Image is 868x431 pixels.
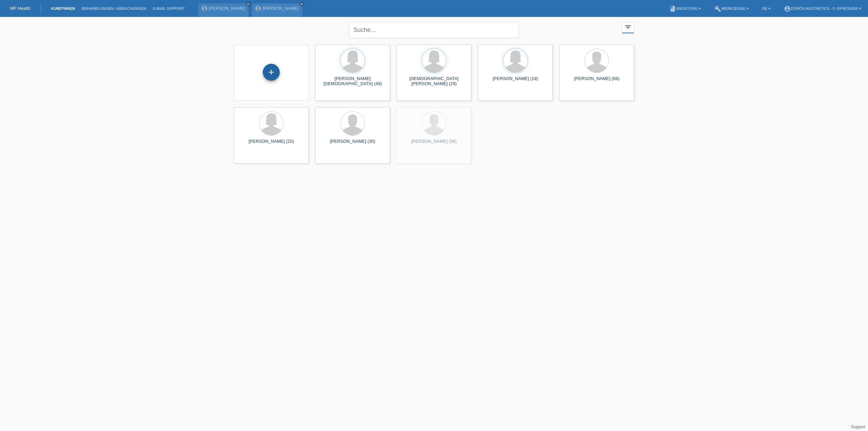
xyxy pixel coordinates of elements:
a: Behandlungen / Abbuchungen [78,6,150,11]
a: DE ▾ [759,6,774,11]
input: Suche... [349,22,519,38]
a: E-Mail Support [150,6,188,11]
a: buildWerkzeuge ▾ [711,6,752,11]
a: Kund*innen [48,6,78,11]
a: [PERSON_NAME] [209,6,245,11]
div: [PERSON_NAME] (30) [321,139,384,150]
i: close [246,2,250,6]
a: Support [851,425,865,429]
a: MF Health [10,6,31,11]
a: [PERSON_NAME] [262,6,299,11]
div: [PERSON_NAME] (38) [402,139,466,150]
a: close [299,2,304,6]
a: account_circleZürich Aesthetics - F. Ispikoudis ▾ [781,6,865,11]
div: [DEMOGRAPHIC_DATA][PERSON_NAME] (29) [402,76,466,87]
div: Kund*in hinzufügen [263,66,279,78]
i: close [300,2,303,6]
div: [PERSON_NAME] (19) [484,76,547,87]
a: bookAnleitung ▾ [666,6,704,11]
i: book [669,5,676,12]
div: [PERSON_NAME] (68) [565,76,629,87]
i: build [714,5,721,12]
i: account_circle [784,5,791,12]
i: filter_list [624,23,632,31]
div: [PERSON_NAME] (20) [239,139,303,150]
div: [PERSON_NAME][DEMOGRAPHIC_DATA] (49) [321,76,384,87]
a: close [246,2,251,6]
